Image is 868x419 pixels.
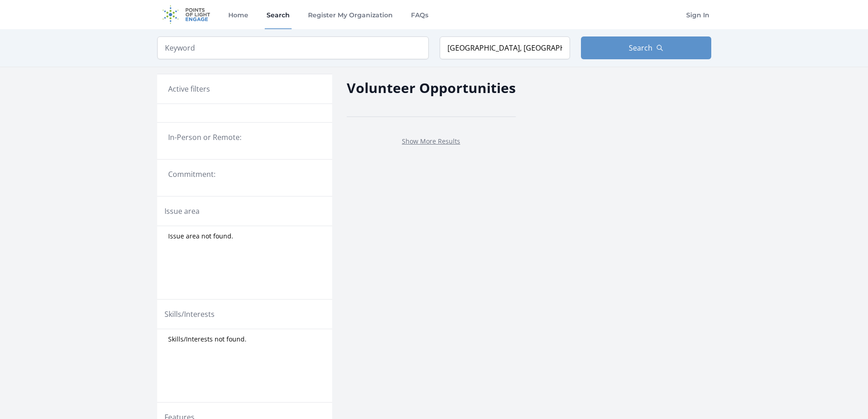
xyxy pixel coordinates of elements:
span: Issue area not found. [168,232,233,241]
legend: Skills/Interests [164,309,215,320]
h3: Active filters [168,83,210,94]
h2: Volunteer Opportunities [347,78,516,98]
legend: Issue area [164,206,200,217]
legend: Commitment: [168,169,321,180]
input: Location [440,36,570,59]
button: Search [581,36,711,59]
span: Search [629,42,652,53]
legend: In-Person or Remote: [168,132,321,143]
input: Keyword [157,36,429,59]
a: Show More Results [402,137,460,145]
span: Skills/Interests not found. [168,335,247,344]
